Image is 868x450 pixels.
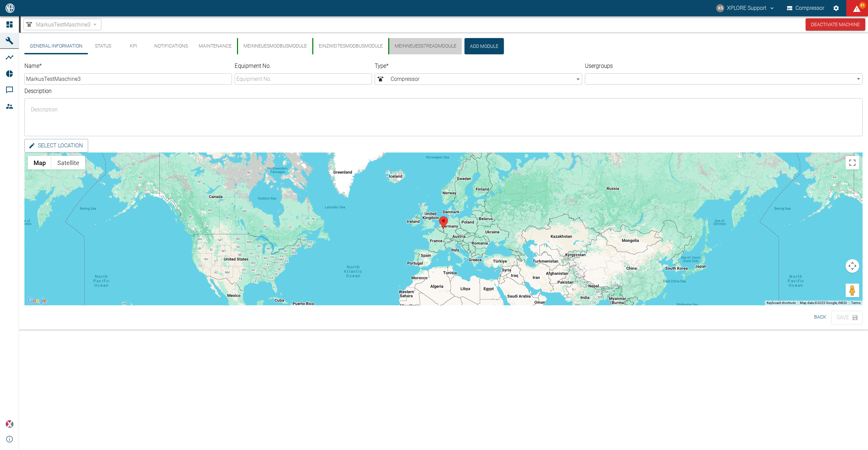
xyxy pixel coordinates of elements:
button: Back [809,311,831,323]
button: MeinNeuesS7ReadMdoule [388,38,462,54]
button: EinZweitesModbusModule [312,38,388,54]
span: 81 [859,2,866,9]
button: compressors@neaxplore.com [715,2,776,14]
button: Add Module [465,38,504,54]
button: Maintenance [193,38,237,54]
label: Usergroups [585,62,793,70]
label: Description [24,87,653,95]
span: MarkusTestMaschine3 [36,21,91,29]
label: Type * [375,62,530,70]
span: Compressor [376,75,574,83]
img: Xplore Logo [5,420,14,428]
label: Name * [24,62,180,70]
label: Equipment No. [235,62,338,70]
button: General Information [24,38,88,54]
div: XS [716,4,724,12]
img: logo [5,3,15,13]
button: MeinNeuesModbusModule [237,38,312,54]
button: Status [88,38,118,54]
button: KPI [118,38,149,54]
button: Deactivate Machine [806,18,865,31]
button: Notifications [149,38,193,54]
button: Compressor [786,2,826,14]
button: Select location [24,139,88,152]
input: Name [24,73,232,85]
button: Settings [830,2,842,14]
input: Equipment No. [235,73,372,85]
a: MarkusTestMaschine3 [25,20,91,29]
